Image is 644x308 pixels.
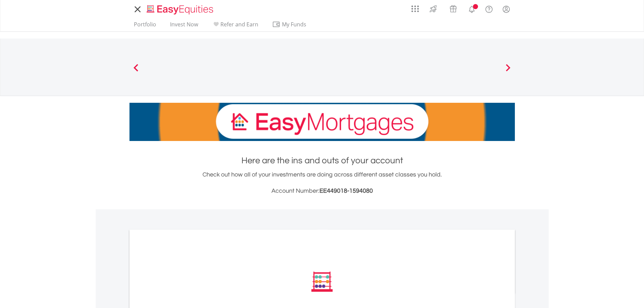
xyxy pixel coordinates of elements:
a: My Profile [498,2,515,17]
a: AppsGrid [407,2,423,13]
a: Vouchers [443,2,463,14]
a: FAQ's and Support [480,2,498,15]
span: Refer and Earn [220,21,258,28]
h1: Here are the ins and outs of your account [129,155,515,167]
a: Notifications [463,2,480,15]
a: Portfolio [131,21,159,31]
a: Invest Now [167,21,201,31]
img: EasyEquities_Logo.png [145,4,216,15]
img: grid-menu-icon.svg [411,5,419,13]
img: vouchers-v2.svg [448,3,459,14]
a: Home page [144,2,216,15]
img: EasyMortage Promotion Banner [129,103,515,141]
div: Check out how all of your investments are doing across different asset classes you hold. [129,170,515,196]
a: Refer and Earn [209,21,261,31]
h3: Account Number: [129,186,515,196]
span: EE449018-1594080 [319,188,373,194]
img: thrive-v2.svg [428,3,439,14]
span: My Funds [272,20,316,29]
